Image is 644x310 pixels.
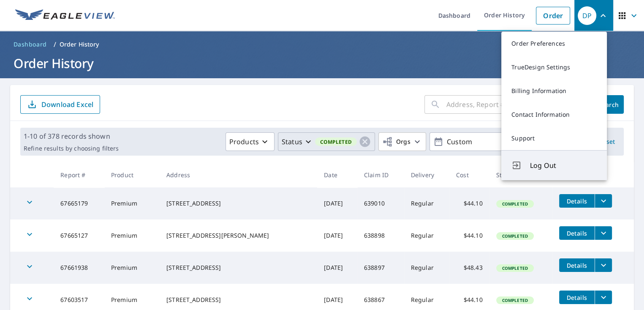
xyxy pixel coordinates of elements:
span: Completed [497,297,533,303]
img: EV Logo [15,9,115,22]
th: Delivery [404,162,449,187]
button: Reset [593,132,620,151]
th: Report # [54,162,104,187]
td: 67661938 [54,252,104,284]
td: 638897 [357,252,404,284]
td: [DATE] [317,187,357,219]
button: Download Excel [20,95,100,114]
span: Completed [497,233,533,239]
th: Product [104,162,160,187]
p: Status [282,137,302,147]
td: [DATE] [317,219,357,252]
td: $44.10 [449,187,489,219]
a: Order Preferences [501,32,607,55]
p: Refine results by choosing filters [24,145,119,152]
p: Products [229,137,259,147]
button: Log Out [501,150,607,180]
span: Details [564,294,590,302]
button: StatusCompleted [278,132,375,151]
button: Orgs [378,132,426,151]
span: Search [600,101,617,109]
p: Order History [60,40,99,49]
button: filesDropdownBtn-67665179 [595,194,612,208]
td: 67665179 [54,187,104,219]
nav: breadcrumb [10,38,634,51]
button: filesDropdownBtn-67661938 [595,258,612,272]
span: Details [564,261,590,269]
button: Products [226,132,274,151]
div: [STREET_ADDRESS] [166,263,310,272]
button: filesDropdownBtn-67665127 [595,226,612,240]
input: Address, Report #, Claim ID, etc. [446,93,587,116]
button: detailsBtn-67603517 [559,291,595,304]
span: Details [564,197,590,205]
span: Orgs [382,137,410,147]
span: Reset [597,137,617,147]
td: Premium [104,252,160,284]
td: Regular [404,252,449,284]
span: Details [564,229,590,237]
td: [DATE] [317,252,357,284]
h1: Order History [10,55,634,72]
a: Contact Information [501,103,607,126]
td: $48.43 [449,252,489,284]
a: Dashboard [10,38,50,51]
a: Support [501,126,607,150]
td: Premium [104,219,160,252]
td: 67665127 [54,219,104,252]
a: TrueDesign Settings [501,55,607,79]
span: Completed [497,201,533,207]
td: Regular [404,219,449,252]
div: [STREET_ADDRESS] [166,199,310,208]
th: Date [317,162,357,187]
span: Completed [315,137,357,146]
td: $44.10 [449,219,489,252]
p: Download Excel [41,100,93,109]
th: Status [489,162,552,187]
button: Search [593,95,624,114]
td: Premium [104,187,160,219]
td: 638898 [357,219,404,252]
span: Dashboard [14,40,47,49]
th: Cost [449,162,489,187]
div: [STREET_ADDRESS][PERSON_NAME] [166,231,310,240]
a: Order [536,7,570,25]
div: [STREET_ADDRESS] [166,296,310,304]
button: detailsBtn-67665179 [559,194,595,208]
td: 639010 [357,187,404,219]
button: detailsBtn-67661938 [559,258,595,272]
p: Custom [443,134,542,149]
p: 1-10 of 378 records shown [24,131,119,141]
a: Billing Information [501,79,607,103]
span: Log Out [530,160,597,170]
td: Regular [404,187,449,219]
button: Custom [429,132,556,151]
th: Claim ID [357,162,404,187]
div: DP [578,6,596,25]
span: Completed [497,265,533,271]
li: / [54,39,56,49]
button: detailsBtn-67665127 [559,226,595,240]
th: Address [160,162,317,187]
button: filesDropdownBtn-67603517 [595,291,612,304]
